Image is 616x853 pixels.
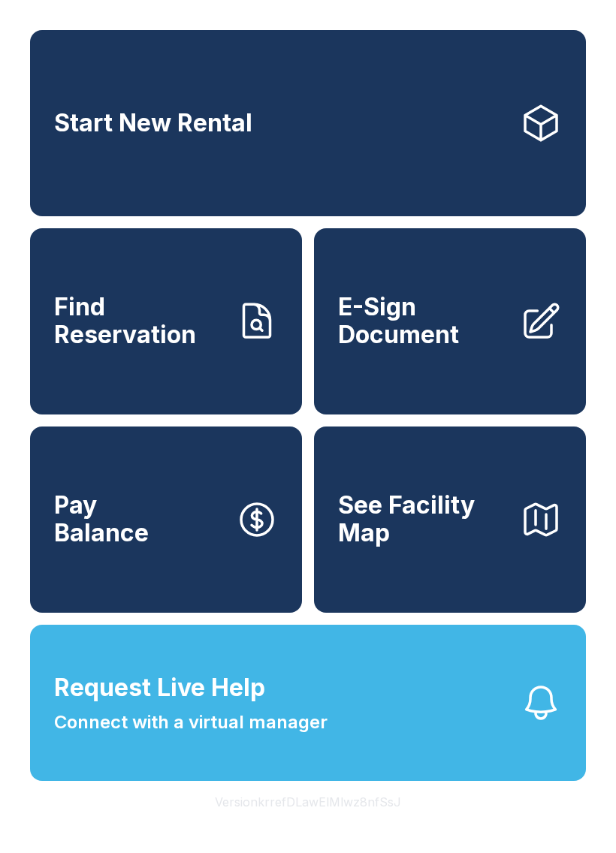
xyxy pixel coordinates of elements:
a: Find Reservation [30,228,302,414]
a: Start New Rental [30,30,586,216]
span: Connect with a virtual manager [54,709,328,736]
button: Request Live HelpConnect with a virtual manager [30,625,586,781]
span: See Facility Map [338,492,508,547]
button: PayBalance [30,426,302,613]
span: E-Sign Document [338,294,508,348]
span: Start New Rental [54,110,252,137]
a: E-Sign Document [314,228,586,414]
button: VersionkrrefDLawElMlwz8nfSsJ [203,781,413,823]
span: Find Reservation [54,294,224,348]
button: See Facility Map [314,426,586,613]
span: Pay Balance [54,492,149,547]
span: Request Live Help [54,670,265,706]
